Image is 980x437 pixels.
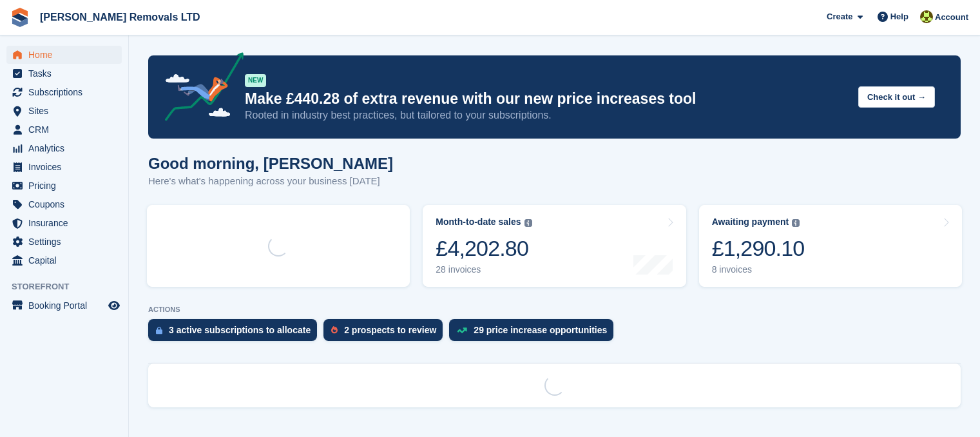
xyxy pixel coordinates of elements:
a: 3 active subscriptions to allocate [148,319,323,347]
a: menu [6,177,122,195]
a: menu [6,102,122,120]
div: NEW [245,74,266,87]
span: Capital [28,251,106,269]
div: 3 active subscriptions to allocate [169,325,311,335]
div: £4,202.80 [436,235,532,262]
img: stora-icon-8386f47178a22dfd0bd8f6a31ec36ba5ce8667c1dd55bd0f319d3a0aa187defe.svg [10,8,30,27]
span: Storefront [12,280,128,293]
a: menu [6,121,122,139]
a: 29 price increase opportunities [449,319,620,347]
a: [PERSON_NAME] Removals LTD [35,6,206,28]
img: active_subscription_to_allocate_icon-d502201f5373d7db506a760aba3b589e785aa758c864c3986d89f69b8ff3... [156,326,162,335]
span: Sites [28,102,106,120]
h1: Good morning, [PERSON_NAME] [148,155,393,172]
span: Pricing [28,177,106,195]
a: menu [6,296,122,315]
a: menu [6,195,122,213]
span: Invoices [28,158,106,176]
p: Here's what's happening across your business [DATE] [148,174,393,189]
img: price-adjustments-announcement-icon-8257ccfd72463d97f412b2fc003d46551f7dbcb40ab6d574587a9cd5c0d94... [154,52,244,126]
a: Preview store [106,298,122,313]
div: 2 prospects to review [344,325,436,335]
span: Insurance [28,214,106,232]
a: menu [6,139,122,157]
span: Analytics [28,139,106,157]
img: prospect-51fa495bee0391a8d652442698ab0144808aea92771e9ea1ae160a38d050c398.svg [331,326,338,334]
a: menu [6,158,122,176]
span: Tasks [28,64,106,83]
div: 28 invoices [436,264,532,275]
img: price_increase_opportunities-93ffe204e8149a01c8c9dc8f82e8f89637d9d84a8eef4429ea346261dce0b2c0.svg [457,327,467,333]
div: 8 invoices [712,264,805,275]
a: menu [6,83,122,101]
span: Settings [28,233,106,251]
span: Booking Portal [28,296,106,315]
a: Awaiting payment £1,290.10 8 invoices [699,205,962,287]
span: Home [28,46,106,64]
img: icon-info-grey-7440780725fd019a000dd9b08b2336e03edf1995a4989e88bcd33f0948082b44.svg [524,219,532,227]
a: menu [6,251,122,269]
p: ACTIONS [148,306,961,314]
div: Month-to-date sales [436,217,521,228]
span: Account [935,11,968,24]
p: Rooted in industry best practices, but tailored to your subscriptions. [245,108,848,122]
div: 29 price increase opportunities [474,325,607,335]
button: Check it out → [858,86,935,108]
a: 2 prospects to review [323,319,449,347]
span: Coupons [28,195,106,213]
a: menu [6,64,122,83]
img: Sean Glenn [920,10,933,23]
a: menu [6,214,122,232]
div: Awaiting payment [712,217,789,228]
a: menu [6,233,122,251]
a: Month-to-date sales £4,202.80 28 invoices [423,205,686,287]
span: Subscriptions [28,83,106,101]
p: Make £440.28 of extra revenue with our new price increases tool [245,90,848,108]
a: menu [6,46,122,64]
div: £1,290.10 [712,235,805,262]
span: Help [890,10,908,23]
img: icon-info-grey-7440780725fd019a000dd9b08b2336e03edf1995a4989e88bcd33f0948082b44.svg [792,219,800,227]
span: Create [827,10,852,23]
span: CRM [28,121,106,139]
